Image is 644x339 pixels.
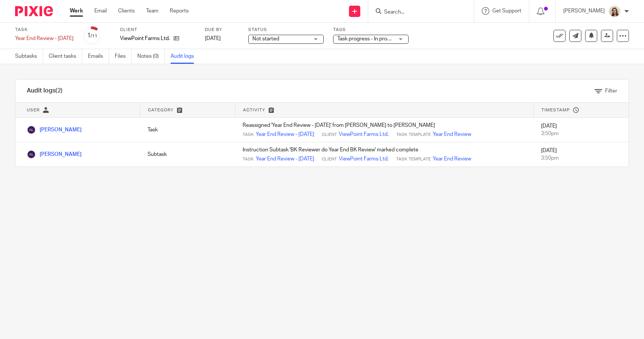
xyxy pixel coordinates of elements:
span: Get Support [492,8,521,14]
div: 3:50pm [541,154,621,162]
td: Instruction Subtask 'BK Reviewer do Year End BK Review' marked complete [235,142,533,167]
a: Year End Review - [DATE] [256,155,314,163]
a: Email [94,7,107,15]
span: Timestamp [541,108,570,112]
div: Year End Review - [DATE] [15,35,74,42]
span: Client [322,132,337,138]
div: 3:50pm [541,130,621,137]
label: Status [248,27,324,33]
label: Due by [205,27,239,33]
a: Clients [118,7,135,15]
p: ViewPoint Farms Ltd. [120,35,170,42]
label: Client [120,27,195,33]
td: Reassigned 'Year End Review - [DATE]' from [PERSON_NAME] to [PERSON_NAME] [235,118,533,142]
p: [PERSON_NAME] [563,7,605,15]
a: Year End Review [433,155,471,163]
a: Year End Review - [DATE] [256,131,314,138]
a: Year End Review [433,131,471,138]
a: Audit logs [171,49,200,64]
img: Pixie [15,6,53,16]
a: Work [70,7,83,15]
a: Emails [88,49,109,64]
img: Alicia Loewen [27,150,36,159]
span: [DATE] [205,36,221,41]
span: Task progress - In progress (With Lead) + 1 [337,36,437,42]
span: Task Template [396,132,431,138]
img: Morgan.JPG [609,5,621,17]
span: Task [243,156,254,162]
td: Subtask [140,142,235,167]
input: Search [383,9,451,16]
label: Tags [333,27,409,33]
span: User [27,108,40,112]
a: Client tasks [49,49,82,64]
a: [PERSON_NAME] [27,152,81,157]
span: Not started [252,36,279,42]
span: Activity [243,108,265,112]
span: Category [148,108,174,112]
span: Task [243,132,254,138]
a: Subtasks [15,49,43,64]
a: Reports [170,7,189,15]
a: Notes (0) [137,49,165,64]
a: ViewPoint Farms Ltd. [339,131,389,138]
a: Team [146,7,158,15]
div: Year End Review - April 2025 [15,35,74,42]
img: Alicia Loewen [27,125,36,134]
td: Task [140,118,235,142]
a: ViewPoint Farms Ltd. [339,155,389,163]
td: [DATE] [533,142,629,167]
span: Task Template [396,156,431,162]
label: Task [15,27,74,33]
a: [PERSON_NAME] [27,127,81,133]
div: 1 [87,31,97,40]
span: Client [322,156,337,162]
a: Files [115,49,132,64]
td: [DATE] [533,118,629,142]
small: /11 [91,34,97,38]
span: Filter [605,88,617,94]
